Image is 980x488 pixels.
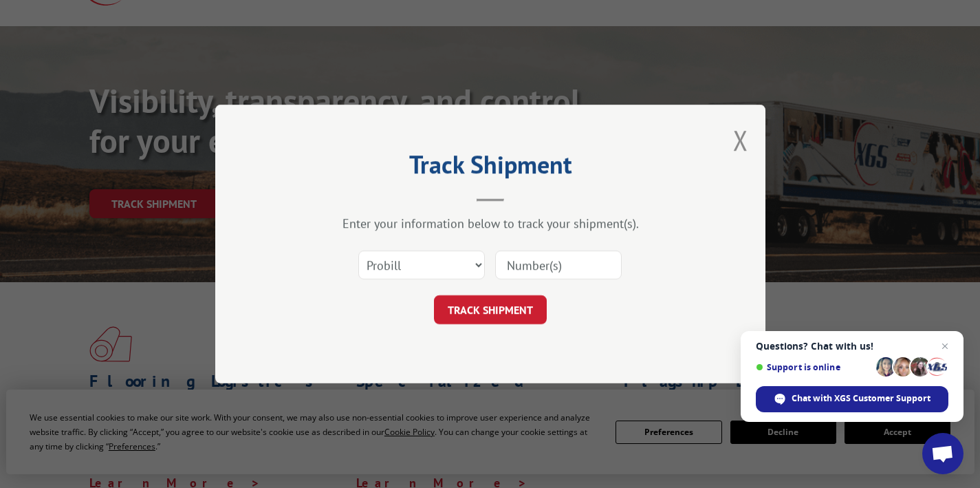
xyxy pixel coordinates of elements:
h2: Track Shipment [284,155,697,181]
span: Questions? Chat with us! [756,341,948,352]
div: Enter your information below to track your shipment(s). [284,215,697,231]
button: TRACK SHIPMENT [434,295,547,324]
span: Close chat [937,338,953,354]
div: Chat with XGS Customer Support [756,386,948,412]
input: Number(s) [495,251,622,279]
span: Support is online [756,362,871,372]
span: Chat with XGS Customer Support [792,392,930,405]
div: Open chat [922,433,963,474]
button: Close modal [733,122,748,158]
